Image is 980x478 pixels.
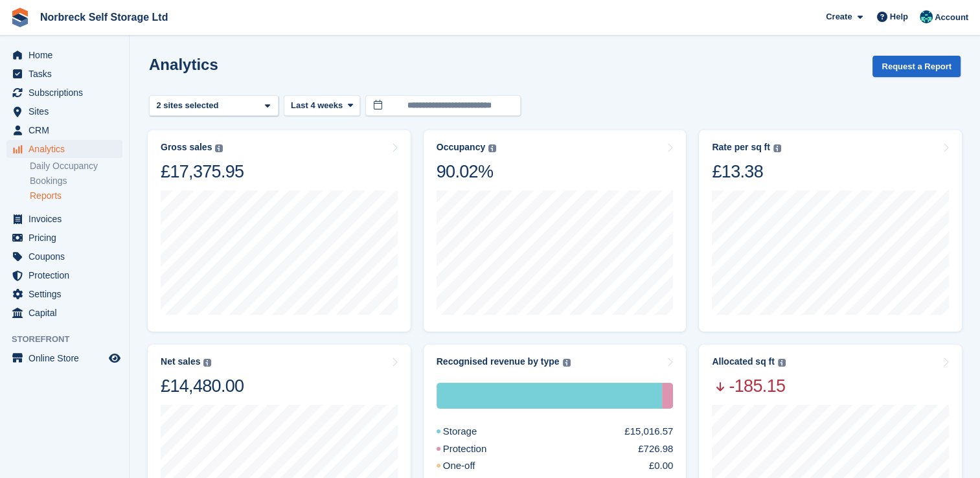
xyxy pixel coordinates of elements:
div: Occupancy [437,142,485,153]
div: 2 sites selected [154,99,223,112]
a: menu [6,46,122,64]
img: icon-info-grey-7440780725fd019a000dd9b08b2336e03edf1995a4989e88bcd33f0948082b44.svg [773,144,781,152]
span: Protection [28,266,106,284]
div: Gross sales [161,142,212,153]
span: Subscriptions [28,84,106,102]
img: icon-info-grey-7440780725fd019a000dd9b08b2336e03edf1995a4989e88bcd33f0948082b44.svg [215,144,223,152]
a: Bookings [30,175,122,187]
a: Reports [30,190,122,202]
span: CRM [28,121,106,139]
a: menu [6,349,122,367]
span: Storefront [12,333,129,346]
a: menu [6,84,122,102]
div: Protection [437,442,518,457]
span: Create [826,10,852,23]
div: £14,480.00 [161,375,244,397]
div: Net sales [161,356,200,367]
img: Sally King [920,10,933,23]
img: icon-info-grey-7440780725fd019a000dd9b08b2336e03edf1995a4989e88bcd33f0948082b44.svg [203,359,211,367]
span: Online Store [28,349,106,367]
div: Storage [437,383,663,409]
span: Capital [28,304,106,322]
span: Account [935,11,968,24]
div: One-off [437,459,507,473]
span: Analytics [28,140,106,158]
div: Rate per sq ft [712,142,769,153]
div: £0.00 [649,459,674,473]
span: Sites [28,102,106,120]
a: menu [6,121,122,139]
a: menu [6,140,122,158]
span: Last 4 weeks [291,99,343,112]
img: icon-info-grey-7440780725fd019a000dd9b08b2336e03edf1995a4989e88bcd33f0948082b44.svg [563,359,571,367]
div: £726.98 [638,442,673,457]
div: 90.02% [437,161,496,183]
a: menu [6,304,122,322]
span: Settings [28,285,106,303]
span: Help [890,10,908,23]
div: £13.38 [712,161,781,183]
div: Allocated sq ft [712,356,774,367]
img: stora-icon-8386f47178a22dfd0bd8f6a31ec36ba5ce8667c1dd55bd0f319d3a0aa187defe.svg [10,8,30,27]
span: Coupons [28,247,106,266]
h2: Analytics [149,56,218,73]
a: menu [6,285,122,303]
div: Storage [437,424,508,439]
div: £15,016.57 [624,424,673,439]
div: £17,375.95 [161,161,244,183]
a: menu [6,229,122,247]
a: menu [6,247,122,266]
span: Pricing [28,229,106,247]
span: Tasks [28,65,106,83]
img: icon-info-grey-7440780725fd019a000dd9b08b2336e03edf1995a4989e88bcd33f0948082b44.svg [778,359,786,367]
span: Invoices [28,210,106,228]
a: menu [6,65,122,83]
div: Recognised revenue by type [437,356,560,367]
a: menu [6,266,122,284]
a: Daily Occupancy [30,160,122,172]
img: icon-info-grey-7440780725fd019a000dd9b08b2336e03edf1995a4989e88bcd33f0948082b44.svg [488,144,496,152]
div: Protection [662,383,673,409]
span: -185.15 [712,375,785,397]
a: Norbreck Self Storage Ltd [35,6,173,28]
a: Preview store [107,350,122,366]
button: Request a Report [872,56,961,77]
span: Home [28,46,106,64]
a: menu [6,210,122,228]
a: menu [6,102,122,120]
button: Last 4 weeks [284,95,360,117]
